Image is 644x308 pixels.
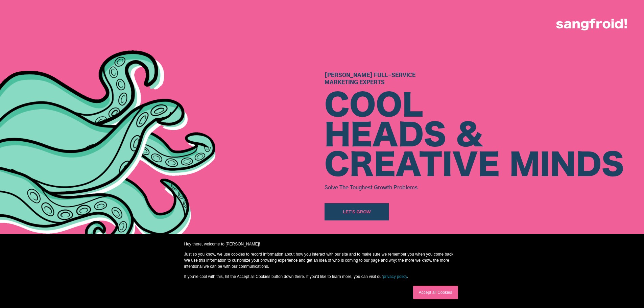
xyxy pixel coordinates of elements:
p: If you're cool with this, hit the Accept all Cookies button down there. If you'd like to learn mo... [184,274,460,280]
p: Just so you know, we use cookies to record information about how you interact with our site and t... [184,251,460,269]
a: Let's Grow [325,203,389,220]
div: Let's Grow [343,209,371,215]
h1: [PERSON_NAME] Full-Service Marketing Experts [325,72,624,86]
div: COOL HEADS & CREATIVE MINDS [325,92,624,181]
h3: Solve The Toughest Growth Problems [325,182,624,192]
a: privacy policy [383,274,407,279]
p: Hey there, welcome to [PERSON_NAME]! [184,241,460,247]
a: Accept all Cookies [413,286,458,299]
img: logo [556,19,627,30]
